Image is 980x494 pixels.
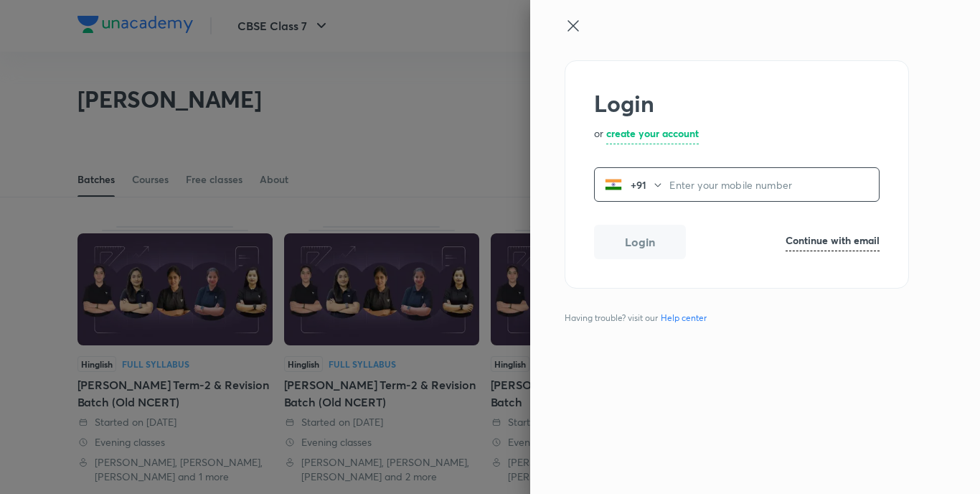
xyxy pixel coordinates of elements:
[606,126,699,144] a: create your account
[594,126,603,144] p: or
[594,225,686,259] button: Login
[622,177,652,192] p: +91
[594,90,880,117] h2: Login
[565,312,712,325] span: Having trouble? visit our
[786,233,880,248] h6: Continue with email
[606,126,699,141] h6: create your account
[605,176,622,193] img: India
[669,170,879,200] input: Enter your mobile number
[786,233,880,251] a: Continue with email
[658,312,710,325] a: Help center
